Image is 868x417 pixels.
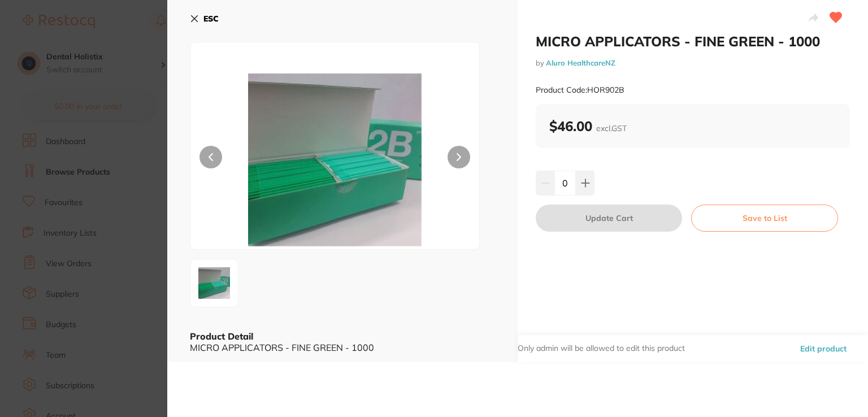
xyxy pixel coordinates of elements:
[194,263,235,303] img: ZWc
[536,59,850,67] small: by
[248,71,422,249] img: ZWc
[190,9,219,28] button: ESC
[797,335,850,362] button: Edit product
[190,331,253,342] b: Product Detail
[546,58,615,67] a: Aluro HealthcareNZ
[596,123,627,133] span: excl. GST
[190,342,495,353] div: MICRO APPLICATORS - FINE GREEN - 1000
[518,343,685,354] p: Only admin will be allowed to edit this product
[691,205,838,232] button: Save to List
[549,118,627,134] b: $46.00
[536,205,682,232] button: Update Cart
[203,14,219,24] b: ESC
[536,33,850,50] h2: MICRO APPLICATORS - FINE GREEN - 1000
[536,85,624,95] small: Product Code: HOR902B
